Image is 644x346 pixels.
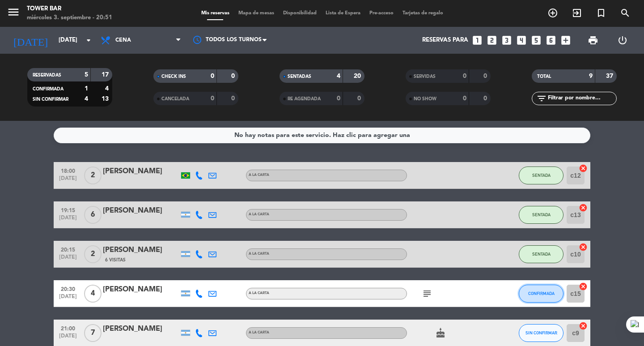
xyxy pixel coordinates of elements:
[211,73,214,79] strong: 0
[279,11,321,16] span: Disponibilidad
[57,254,79,265] span: [DATE]
[231,95,237,102] strong: 0
[519,245,563,263] button: SENTADA
[57,215,79,225] span: [DATE]
[249,331,269,334] span: A LA CARTA
[83,35,94,46] i: arrow_drop_down
[7,30,54,50] i: [DATE]
[84,245,102,263] span: 2
[321,11,365,16] span: Lista de Espera
[579,203,588,212] i: cancel
[57,294,79,304] span: [DATE]
[249,252,269,256] span: A LA CARTA
[537,74,551,79] span: TOTAL
[337,73,340,79] strong: 4
[57,323,79,333] span: 21:00
[57,333,79,343] span: [DATE]
[486,34,498,46] i: looks_two
[532,212,551,217] span: SENTADA
[57,165,79,175] span: 18:00
[579,321,588,330] i: cancel
[620,8,631,18] i: search
[579,164,588,173] i: cancel
[525,330,557,335] span: SIN CONFIRMAR
[197,11,234,16] span: Mis reservas
[471,34,483,46] i: looks_one
[288,97,321,101] span: RE AGENDADA
[249,213,269,216] span: A LA CARTA
[617,35,628,46] i: power_settings_new
[545,34,557,46] i: looks_6
[103,323,179,335] div: [PERSON_NAME]
[103,284,179,295] div: [PERSON_NAME]
[234,11,279,16] span: Mapa de mesas
[501,34,513,46] i: looks_3
[608,27,637,54] div: LOG OUT
[102,72,110,78] strong: 17
[528,291,555,296] span: CONFIRMADA
[547,8,558,18] i: add_circle_outline
[560,34,572,46] i: add_box
[532,252,551,256] span: SENTADA
[536,93,547,104] i: filter_list
[463,73,466,79] strong: 0
[115,37,131,43] span: Cena
[422,288,432,299] i: subject
[532,173,551,178] span: SENTADA
[57,175,79,186] span: [DATE]
[354,73,363,79] strong: 20
[103,244,179,256] div: [PERSON_NAME]
[234,130,410,141] div: No hay notas para este servicio. Haz clic para agregar una
[606,73,615,79] strong: 37
[84,285,102,303] span: 4
[519,324,563,342] button: SIN CONFIRMAR
[547,94,616,103] input: Filtrar por nombre...
[483,73,489,79] strong: 0
[463,95,466,102] strong: 0
[27,4,112,13] div: Tower Bar
[596,8,606,18] i: turned_in_not
[7,5,20,19] i: menu
[579,243,588,252] i: cancel
[288,74,311,79] span: SENTADAS
[85,72,88,78] strong: 5
[398,11,448,16] span: Tarjetas de regalo
[33,73,61,77] span: RESERVADAS
[589,73,593,79] strong: 9
[422,37,468,44] span: Reservas para
[530,34,542,46] i: looks_5
[519,285,563,303] button: CONFIRMADA
[33,97,68,102] span: SIN CONFIRMAR
[84,167,102,184] span: 2
[249,173,269,177] span: A LA CARTA
[103,205,179,217] div: [PERSON_NAME]
[337,95,340,102] strong: 0
[365,11,398,16] span: Pre-acceso
[231,73,237,79] strong: 0
[85,85,88,92] strong: 1
[519,167,563,184] button: SENTADA
[483,95,489,102] strong: 0
[519,206,563,224] button: SENTADA
[103,166,179,177] div: [PERSON_NAME]
[161,74,186,79] span: CHECK INS
[414,74,436,79] span: SERVIDAS
[7,5,20,22] button: menu
[84,324,102,342] span: 7
[588,35,598,46] span: print
[414,97,436,101] span: NO SHOW
[435,328,446,338] i: cake
[57,244,79,254] span: 20:15
[84,206,102,224] span: 6
[57,205,79,215] span: 19:15
[33,87,64,91] span: CONFIRMADA
[516,34,527,46] i: looks_4
[579,282,588,291] i: cancel
[85,96,88,102] strong: 4
[211,95,214,102] strong: 0
[105,256,126,264] span: 6 Visitas
[105,85,110,92] strong: 4
[357,95,363,102] strong: 0
[161,97,189,101] span: CANCELADA
[27,13,112,22] div: miércoles 3. septiembre - 20:51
